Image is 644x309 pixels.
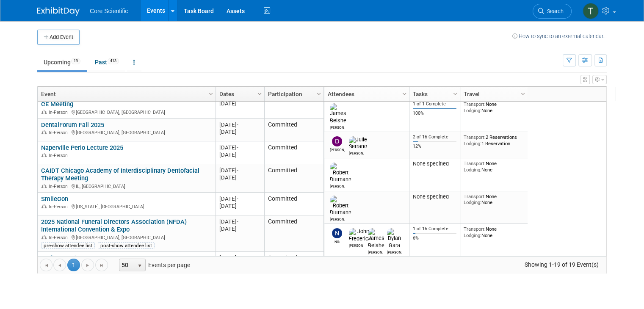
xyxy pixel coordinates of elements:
[84,262,91,269] span: Go to the next page
[401,91,408,97] span: Column Settings
[41,195,68,203] a: SmileCon
[413,134,457,140] div: 2 of 16 Complete
[533,4,572,19] a: Search
[464,193,525,206] div: None None
[315,87,324,99] a: Column Settings
[264,215,323,252] td: Committed
[413,235,457,241] div: 6%
[464,101,525,113] div: None None
[413,143,457,149] div: 12%
[413,193,457,200] div: None specified
[49,184,70,189] span: In-Person
[583,3,599,19] img: Thila Pathma
[387,249,402,254] div: Dylan Gara
[330,163,351,183] img: Robert Dittmann
[41,153,47,157] img: In-Person Event
[349,136,367,150] img: Julie Serrano
[41,184,47,188] img: In-Person Event
[264,252,323,275] td: Committed
[237,121,238,128] span: -
[519,87,528,99] a: Column Settings
[41,108,212,116] div: [GEOGRAPHIC_DATA], [GEOGRAPHIC_DATA]
[219,218,260,225] div: [DATE]
[330,183,345,188] div: Robert Dittmann
[41,167,199,182] a: CAIDT Chicago Academy of Interdisciplinary Dentofacial Therapy Meeting
[237,167,238,174] span: -
[219,195,260,202] div: [DATE]
[315,91,322,97] span: Column Settings
[268,87,318,101] a: Participation
[41,121,104,129] a: DentalForum Fall 2025
[41,110,47,114] img: In-Person Event
[464,226,486,232] span: Transport:
[330,238,345,244] div: Nik Koelblinger
[328,87,404,101] a: Attendees
[368,249,383,254] div: James Belshe
[464,141,481,146] span: Lodging:
[41,235,47,239] img: In-Person Event
[368,228,384,248] img: James Belshe
[81,259,94,271] a: Go to the next page
[37,54,87,70] a: Upcoming19
[464,160,486,166] span: Transport:
[95,259,108,271] a: Go to the last page
[40,259,53,271] a: Go to the first page
[207,87,216,99] a: Column Settings
[71,58,80,64] span: 19
[41,129,212,136] div: [GEOGRAPHIC_DATA], [GEOGRAPHIC_DATA]
[332,228,342,238] img: Nik Koelblinger
[219,254,260,262] div: [DATE]
[512,33,607,39] a: How to sync to an external calendar...
[349,242,364,248] div: John Frederick
[41,254,101,262] a: Smile Together - DSO
[207,91,214,97] span: Column Settings
[464,193,486,199] span: Transport:
[264,90,323,119] td: Committed
[464,134,525,146] div: 2 Reservations 1 Reservation
[108,58,119,64] span: 413
[520,91,526,97] span: Column Settings
[219,151,260,158] div: [DATE]
[517,259,606,270] span: Showing 1-19 of 19 Event(s)
[219,167,260,174] div: [DATE]
[136,262,143,269] span: select
[41,203,212,210] div: [US_STATE], [GEOGRAPHIC_DATA]
[41,218,187,234] a: 2025 National Funeral Directors Association (NFDA) International Convention & Expo
[413,160,457,167] div: None specified
[451,87,460,99] a: Column Settings
[41,130,47,134] img: In-Person Event
[330,196,351,216] img: Robert Dittmann
[256,91,263,97] span: Column Settings
[464,87,522,101] a: Travel
[49,204,70,210] span: In-Person
[98,242,155,249] div: post-show attendee list
[544,8,564,14] span: Search
[49,130,70,135] span: In-Person
[41,242,95,249] div: pre-show attendee list
[464,160,525,173] div: None None
[464,167,481,173] span: Lodging:
[264,164,323,193] td: Committed
[255,87,265,99] a: Column Settings
[219,202,260,210] div: [DATE]
[219,174,260,181] div: [DATE]
[264,193,323,215] td: Committed
[219,121,260,128] div: [DATE]
[67,259,80,271] span: 1
[37,7,80,16] img: ExhibitDay
[349,150,364,155] div: Julie Serrano
[37,30,80,45] button: Add Event
[41,87,210,101] a: Event
[349,228,371,242] img: John Frederick
[90,8,128,14] span: Core Scientific
[264,141,323,164] td: Committed
[56,262,63,269] span: Go to the previous page
[264,119,323,141] td: Committed
[237,218,238,225] span: -
[98,262,105,269] span: Go to the last page
[413,87,454,101] a: Tasks
[400,87,409,99] a: Column Settings
[330,216,345,221] div: Robert Dittmann
[49,235,70,240] span: In-Person
[49,153,70,158] span: In-Person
